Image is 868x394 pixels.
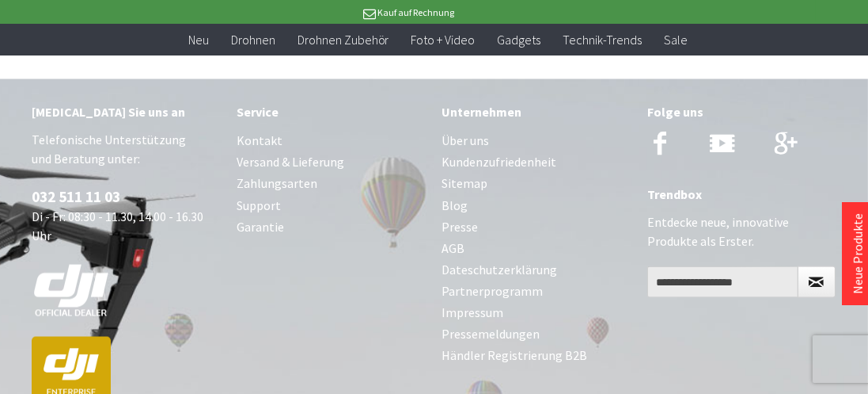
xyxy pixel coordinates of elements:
[237,216,426,238] a: Garantie
[442,346,631,367] a: Händler Registrierung B2B
[220,24,286,56] a: Drohnen
[411,32,476,48] span: Foto + Video
[400,24,487,56] a: Foto + Video
[237,130,426,151] a: Kontakt
[442,216,631,238] a: Presse
[647,212,836,251] p: Entdecke neue, innovative Produkte als Erster.
[442,130,631,151] a: Über uns
[442,324,631,346] a: Pressemeldungen
[32,101,221,122] div: [MEDICAL_DATA] Sie uns an
[654,24,699,56] a: Sale
[188,32,209,48] span: Neu
[442,238,631,259] a: AGB
[298,32,389,48] span: Drohnen Zubehör
[798,266,836,298] button: Newsletter abonnieren
[231,32,275,48] span: Drohnen
[442,259,631,281] a: Dateschutzerklärung
[487,24,552,56] a: Gadgets
[498,32,541,48] span: Gadgets
[177,24,220,56] a: Neu
[442,195,631,216] a: Blog
[442,101,631,122] div: Unternehmen
[237,151,426,173] a: Versand & Lieferung
[237,101,426,122] div: Service
[563,32,642,48] span: Technik-Trends
[286,24,400,56] a: Drohnen Zubehör
[647,266,798,298] input: Ihre E-Mail Adresse
[442,303,631,324] a: Impressum
[32,187,120,206] a: 032 511 11 03
[850,213,866,294] a: Neue Produkte
[665,32,688,48] span: Sale
[237,173,426,194] a: Zahlungsarten
[552,24,654,56] a: Technik-Trends
[237,195,426,216] a: Support
[32,264,111,318] img: white-dji-schweiz-logo-official_140x140.png
[442,151,631,173] a: Kundenzufriedenheit
[442,281,631,302] a: Partnerprogramm
[647,184,836,205] div: Trendbox
[647,101,836,122] div: Folge uns
[442,173,631,194] a: Sitemap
